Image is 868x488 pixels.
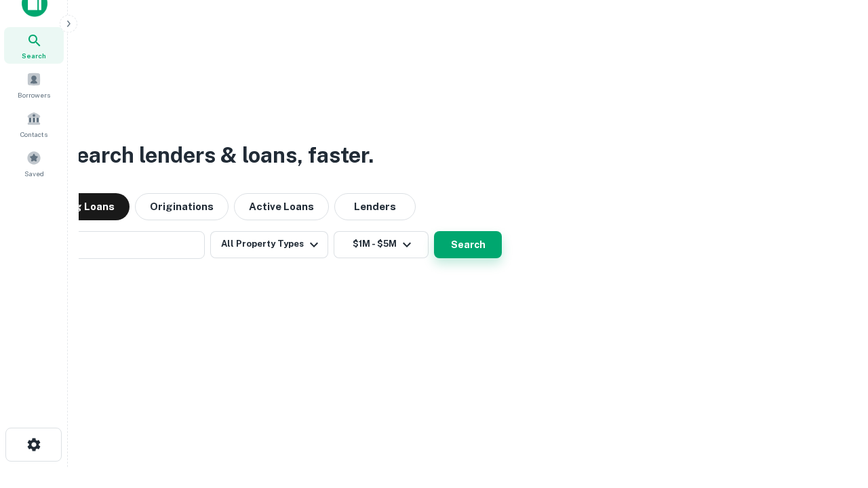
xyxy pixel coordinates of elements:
[20,129,47,140] span: Contacts
[4,106,64,142] a: Contacts
[24,168,44,179] span: Saved
[135,193,229,220] button: Originations
[334,231,429,258] button: $1M - $5M
[234,193,329,220] button: Active Loans
[210,231,328,258] button: All Property Types
[334,193,416,220] button: Lenders
[4,27,64,64] a: Search
[22,50,46,61] span: Search
[4,145,64,182] a: Saved
[800,380,868,445] iframe: Chat Widget
[434,231,502,258] button: Search
[4,66,64,103] a: Borrowers
[62,139,374,171] h3: Search lenders & loans, faster.
[18,89,50,100] span: Borrowers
